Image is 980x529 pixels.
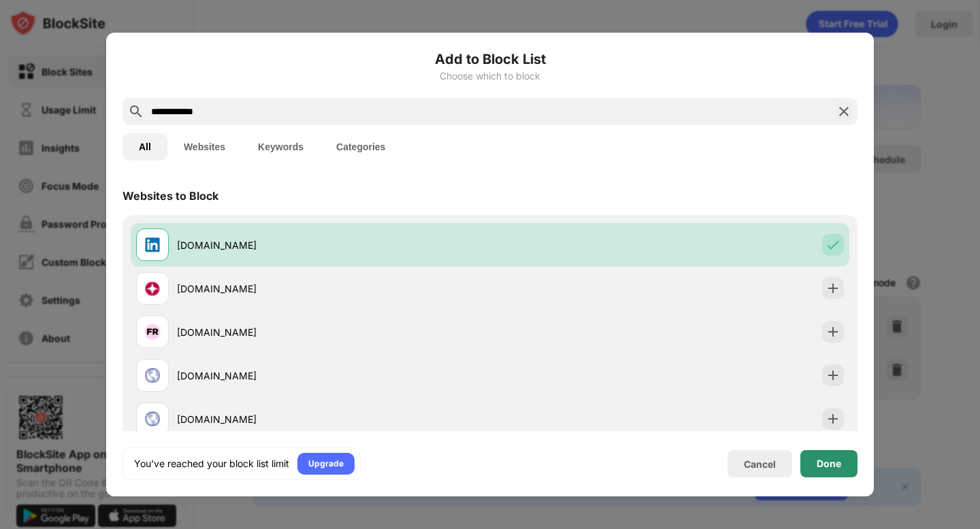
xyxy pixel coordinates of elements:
[144,237,161,253] img: favicons
[122,49,857,69] h6: Add to Block List
[177,281,490,296] div: [DOMAIN_NAME]
[144,411,161,427] img: favicons
[177,325,490,339] div: [DOMAIN_NAME]
[144,324,161,340] img: favicons
[242,133,320,160] button: Keywords
[744,458,776,470] div: Cancel
[122,189,218,203] div: Websites to Block
[320,133,402,160] button: Categories
[144,367,161,383] img: favicons
[134,457,289,471] div: You’ve reached your block list limit
[122,71,857,82] div: Choose which to block
[177,412,490,426] div: [DOMAIN_NAME]
[177,369,490,383] div: [DOMAIN_NAME]
[177,238,490,252] div: [DOMAIN_NAME]
[144,280,161,296] img: favicons
[128,103,144,120] img: search.svg
[817,458,841,469] div: Done
[122,133,167,160] button: All
[167,133,242,160] button: Websites
[308,457,344,471] div: Upgrade
[836,103,852,120] img: search-close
